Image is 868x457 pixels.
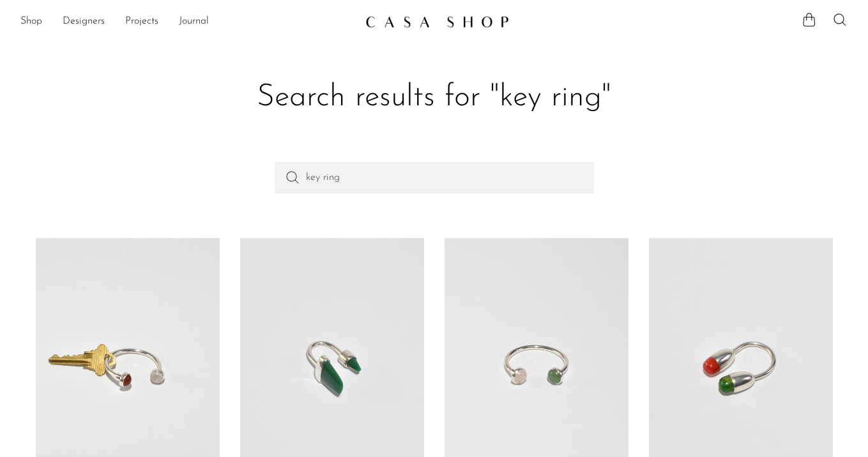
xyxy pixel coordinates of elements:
a: Journal [179,13,209,30]
h1: Search results for "key ring" [46,78,823,117]
a: Designers [63,13,105,30]
a: Projects [125,13,158,30]
ul: NEW HEADER MENU [20,11,355,33]
input: Perform a search [275,162,594,193]
nav: Desktop navigation [20,11,355,33]
a: Shop [20,13,42,30]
